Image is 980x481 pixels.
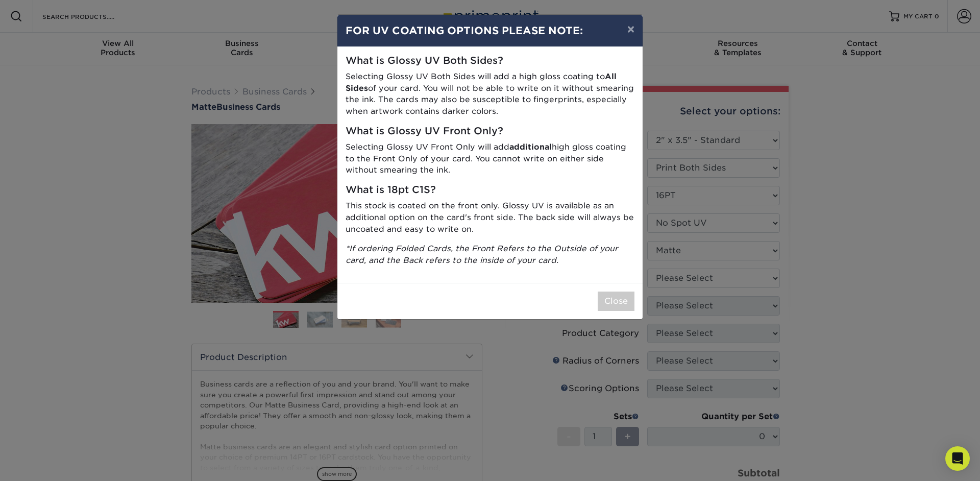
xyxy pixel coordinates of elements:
[346,71,617,93] strong: All Sides
[346,55,634,67] h5: What is Glossy UV Both Sides?
[598,292,634,311] button: Close
[346,23,634,38] h4: FOR UV COATING OPTIONS PLEASE NOTE:
[346,200,634,235] p: This stock is coated on the front only. Glossy UV is available as an additional option on the car...
[346,141,634,176] p: Selecting Glossy UV Front Only will add high gloss coating to the Front Only of your card. You ca...
[346,244,618,265] i: *If ordering Folded Cards, the Front Refers to the Outside of your card, and the Back refers to t...
[346,126,634,137] h5: What is Glossy UV Front Only?
[619,15,643,43] button: ×
[945,446,970,471] div: Open Intercom Messenger
[509,142,552,152] strong: additional
[346,71,634,117] p: Selecting Glossy UV Both Sides will add a high gloss coating to of your card. You will not be abl...
[346,184,634,196] h5: What is 18pt C1S?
